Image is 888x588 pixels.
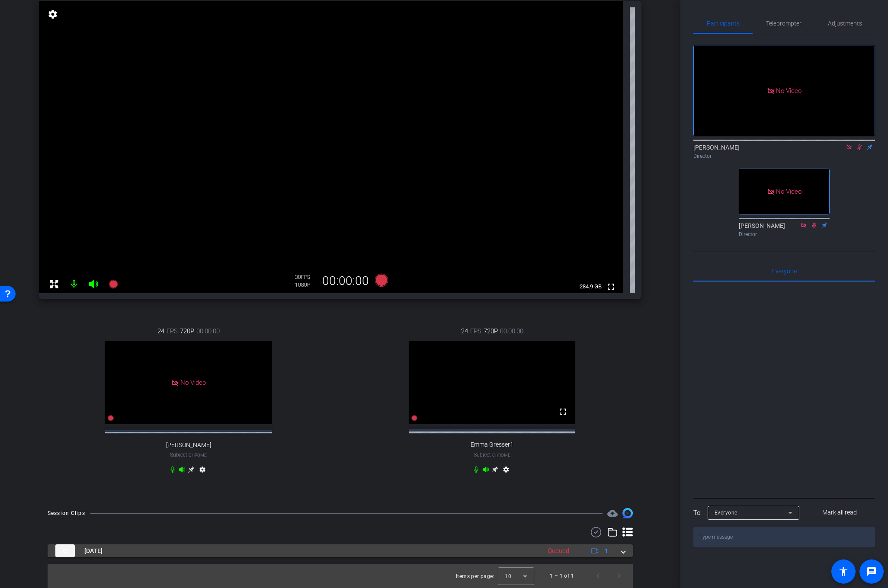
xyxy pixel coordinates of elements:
span: 1 [605,546,608,556]
span: 24 [157,326,164,336]
span: 284.9 GB [577,281,605,292]
mat-expansion-panel-header: thumb-nail[DATE]Queued1 [48,544,633,557]
mat-icon: message [866,566,877,577]
span: Mark all read [822,508,857,517]
div: 1080P [295,281,317,288]
span: Everyone [772,268,797,274]
img: Session clips [622,508,633,518]
button: Next page [609,566,629,586]
span: 720P [484,326,498,336]
div: 30 [295,274,317,281]
span: Participants [707,20,740,26]
mat-icon: accessibility [838,566,849,577]
div: 1 – 1 of 1 [550,572,574,580]
span: - [187,452,189,458]
span: No Video [180,378,206,386]
span: Adjustments [828,20,862,26]
mat-icon: fullscreen [606,281,616,292]
div: 00:00:00 [317,274,375,288]
span: 00:00:00 [500,326,523,336]
span: FPS [167,326,178,336]
span: No Video [776,188,801,195]
span: 24 [461,326,468,336]
span: 720P [180,326,194,336]
button: Mark all read [805,505,875,521]
mat-icon: settings [501,466,511,476]
span: Subject [170,451,207,459]
span: Emma Gresser1 [471,441,513,448]
mat-icon: cloud_upload [607,508,618,518]
span: - [491,452,492,458]
span: Destinations for your clips [607,508,618,518]
span: No Video [776,86,801,94]
mat-icon: settings [47,9,59,19]
div: To: [693,508,702,518]
span: Chrome [189,453,207,457]
div: Items per page: [456,572,494,581]
div: Director [739,230,830,238]
div: Queued [543,546,574,556]
span: FPS [470,326,481,336]
span: Teleprompter [766,20,801,26]
img: thumb-nail [55,544,75,557]
span: Subject [474,451,510,459]
mat-icon: settings [197,466,208,476]
div: Session Clips [48,509,85,518]
div: [PERSON_NAME] [693,143,875,160]
span: [DATE] [84,546,103,556]
div: [PERSON_NAME] [739,221,830,238]
span: [PERSON_NAME] [166,441,211,449]
mat-icon: fullscreen [558,406,568,417]
span: Everyone [715,510,737,516]
span: 00:00:00 [196,326,220,336]
div: Director [693,152,875,160]
span: Chrome [492,453,510,457]
span: FPS [301,274,310,280]
button: Previous page [588,566,609,586]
